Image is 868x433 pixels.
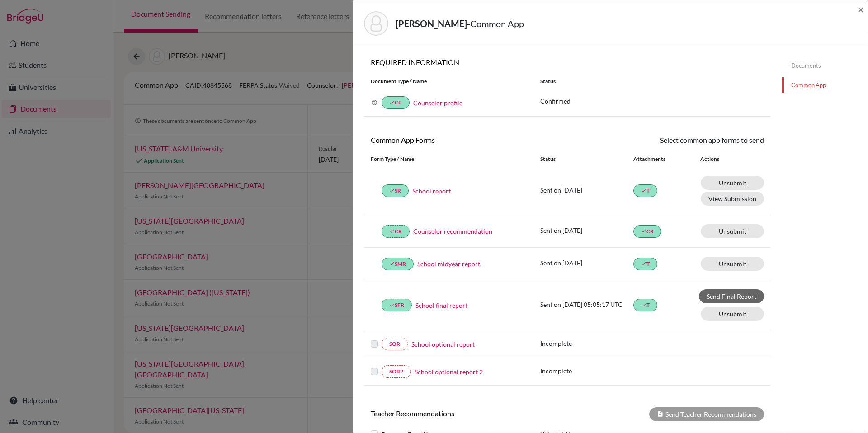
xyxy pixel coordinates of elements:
[701,307,764,321] a: Unsubmit
[413,226,492,236] a: Counselor recommendation
[389,302,395,308] i: done
[415,301,467,310] a: School final report
[782,58,868,74] a: Documents
[540,339,633,348] p: Incomplete
[364,58,771,66] h6: REQUIRED INFORMATION
[382,96,410,109] a: doneCP
[858,3,864,16] span: ×
[699,289,764,303] a: Send Final Report
[689,155,745,163] div: Actions
[533,77,771,85] div: Status
[389,188,395,193] i: done
[633,225,661,238] a: doneCR
[396,18,467,29] strong: [PERSON_NAME]
[411,339,475,349] a: School optional report
[858,4,864,15] button: Close
[633,299,657,311] a: doneT
[701,192,764,206] button: View Submission
[467,18,524,29] span: - Common App
[633,258,657,270] a: doneT
[382,338,408,350] a: SOR
[364,136,567,144] h6: Common App Forms
[540,366,633,376] p: Incomplete
[417,259,480,268] a: School midyear report
[364,155,533,163] div: Form Type / Name
[389,100,395,105] i: done
[641,261,646,266] i: done
[701,257,764,271] a: Unsubmit
[382,365,411,378] a: SOR2
[364,409,567,418] h6: Teacher Recommendations
[382,299,412,311] a: doneSFR
[389,261,395,266] i: done
[413,99,462,107] a: Counselor profile
[540,300,633,309] p: Sent on [DATE] 05:05:17 UTC
[540,226,633,235] p: Sent on [DATE]
[415,367,483,377] a: School optional report 2
[633,184,657,197] a: doneT
[540,258,633,268] p: Sent on [DATE]
[641,302,646,308] i: done
[412,186,451,196] a: School report
[567,135,771,146] div: Select common app forms to send
[382,258,414,270] a: doneSMR
[540,96,764,106] p: Confirmed
[701,224,764,238] a: Unsubmit
[641,188,646,193] i: done
[641,228,646,234] i: done
[540,185,633,195] p: Sent on [DATE]
[633,155,689,163] div: Attachments
[382,225,410,238] a: doneCR
[382,184,409,197] a: doneSR
[389,228,395,234] i: done
[701,176,764,190] a: Unsubmit
[364,77,533,85] div: Document Type / Name
[649,407,764,421] div: Send Teacher Recommendations
[782,77,868,93] a: Common App
[540,155,633,163] div: Status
